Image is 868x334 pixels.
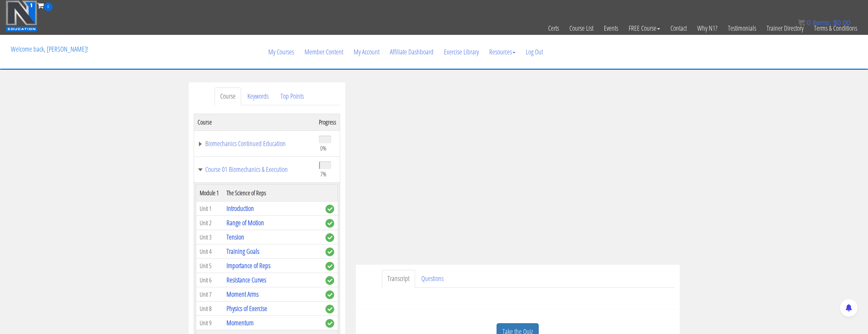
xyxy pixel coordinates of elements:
[813,19,831,26] span: items:
[226,304,267,313] a: Physics of Exercise
[623,11,665,45] a: FREE Course
[348,35,385,69] a: My Account
[226,232,244,242] a: Tension
[416,270,449,288] a: Questions
[320,144,327,152] span: 0%
[325,276,334,285] span: complete
[798,19,851,26] a: 0 items: $0.00
[484,35,521,69] a: Resources
[439,35,484,69] a: Exercise Library
[196,316,223,330] td: Unit 9
[325,262,334,271] span: complete
[320,170,327,178] span: 7%
[665,11,692,45] a: Contact
[325,233,334,242] span: complete
[196,216,223,230] td: Unit 2
[44,2,53,11] span: 0
[315,114,340,130] th: Progress
[196,259,223,273] td: Unit 5
[226,275,266,284] a: Resistance Curves
[809,11,862,45] a: Terms & Conditions
[798,19,805,26] img: icon11.png
[196,302,223,316] td: Unit 8
[299,35,348,69] a: Member Content
[833,19,837,26] span: $
[215,88,241,105] a: Course
[226,289,259,299] a: Moment Arms
[543,11,564,45] a: Certs
[521,35,548,69] a: Log Out
[325,319,334,328] span: complete
[37,1,53,10] a: 0
[226,204,254,213] a: Introduction
[263,35,299,69] a: My Courses
[226,246,259,256] a: Training Goals
[196,287,223,302] td: Unit 7
[196,273,223,287] td: Unit 6
[325,290,334,299] span: complete
[196,244,223,259] td: Unit 4
[275,88,309,105] a: Top Points
[196,185,223,202] th: Module 1
[807,19,811,26] span: 0
[223,185,322,202] th: The Science of Reps
[6,0,37,32] img: n1-education
[6,35,93,63] p: Welcome back, [PERSON_NAME]!
[325,248,334,256] span: complete
[194,114,315,130] th: Course
[226,261,270,270] a: Importance of Reps
[325,219,334,228] span: complete
[198,140,312,147] a: Biomechanics Continued Education
[723,11,761,45] a: Testimonials
[196,230,223,244] td: Unit 3
[325,205,334,213] span: complete
[692,11,723,45] a: Why N1?
[325,305,334,313] span: complete
[382,270,415,288] a: Transcript
[599,11,623,45] a: Events
[196,202,223,216] td: Unit 1
[242,88,274,105] a: Keywords
[833,19,851,26] bdi: 0.00
[385,35,439,69] a: Affiliate Dashboard
[761,11,809,45] a: Trainer Directory
[226,318,254,327] a: Momentum
[564,11,599,45] a: Course List
[226,218,264,227] a: Range of Motion
[198,166,312,173] a: Course 01 Biomechanics & Execution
